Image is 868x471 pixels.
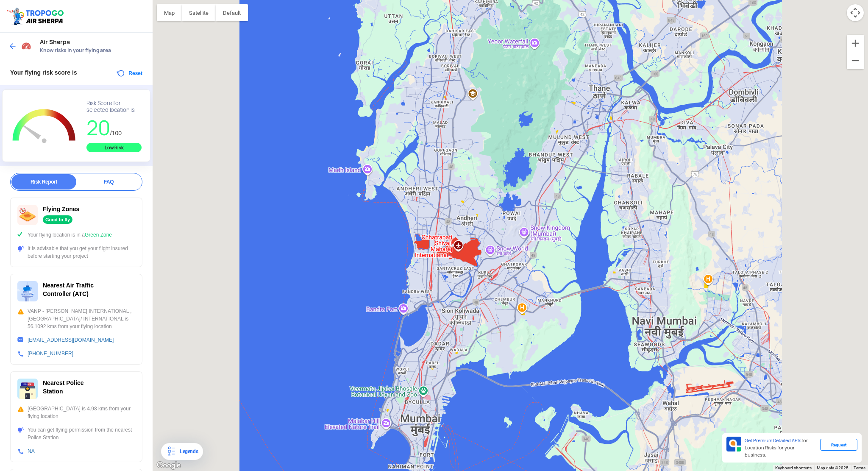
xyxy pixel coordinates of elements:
[86,100,142,114] div: Risk Score for selected location is
[17,231,135,239] div: Your flying location is in a
[9,100,80,153] g: Chart
[85,232,112,238] span: Green Zone
[8,42,17,50] img: ic_arrow_back_blue.svg
[28,351,73,357] a: [PHONE_NUMBER]
[21,41,31,51] img: Risk Scores
[43,379,84,395] span: Nearest Police Station
[155,460,183,471] a: Open this area in Google Maps (opens a new window)
[854,465,865,470] a: Terms
[86,114,110,141] span: 20
[155,460,183,471] img: Google
[820,439,857,451] div: Request
[17,245,135,260] div: It is advisable that you get your flight insured before starting your project
[40,47,144,54] span: Know risks in your flying area
[17,281,38,301] img: ic_atc.svg
[726,437,741,451] img: Premium APIs
[116,68,142,78] button: Reset
[166,446,176,457] img: Legends
[43,206,79,212] span: Flying Zones
[182,4,216,21] button: Show satellite imagery
[76,174,141,190] div: FAQ
[28,337,114,343] a: [EMAIL_ADDRESS][DOMAIN_NAME]
[17,379,38,399] img: ic_police_station.svg
[847,4,864,21] button: Map camera controls
[110,130,122,137] span: /100
[847,35,864,52] button: Zoom in
[10,69,77,76] span: Your flying risk score is
[17,426,135,441] div: You can get flying permission from the nearest Police Station
[6,6,67,26] img: ic_tgdronemaps.svg
[43,215,72,224] div: Good to fly
[157,4,182,21] button: Show street map
[17,205,38,225] img: ic_nofly.svg
[28,448,35,454] a: NA
[847,52,864,69] button: Zoom out
[176,446,198,457] div: Legends
[43,282,94,297] span: Nearest Air Traffic Controller (ATC)
[11,174,76,190] div: Risk Report
[86,143,142,152] div: Low Risk
[17,307,135,330] div: VANP - [PERSON_NAME] INTERNATIONAL , [GEOGRAPHIC_DATA]/ INTERNATIONAL is 56.1092 kms from your fl...
[817,465,849,470] span: Map data ©2025
[17,405,135,420] div: [GEOGRAPHIC_DATA] is 4.98 kms from your flying location
[775,465,812,471] button: Keyboard shortcuts
[40,39,144,45] span: Air Sherpa
[745,438,801,443] span: Get Premium Detailed APIs
[741,437,820,459] div: for Location Risks for your business.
